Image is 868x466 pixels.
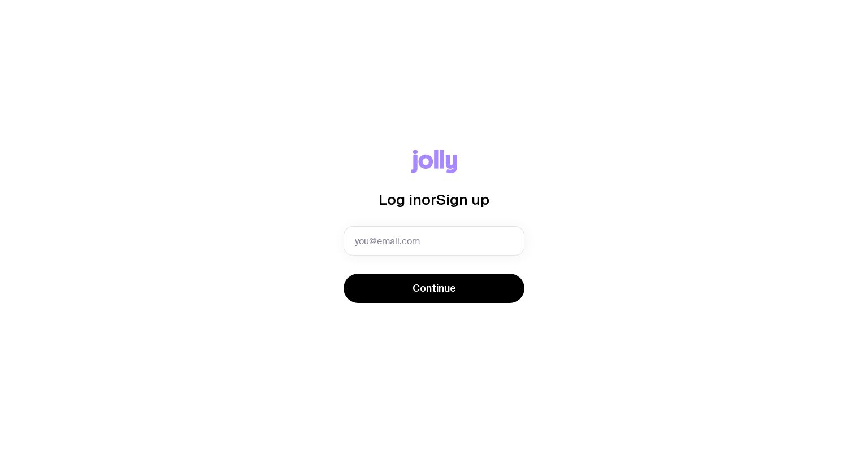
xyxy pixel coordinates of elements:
[413,282,456,295] span: Continue
[379,191,422,208] span: Log in
[344,274,524,303] button: Continue
[422,191,436,208] span: or
[344,226,524,256] input: you@email.com
[436,191,489,208] span: Sign up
